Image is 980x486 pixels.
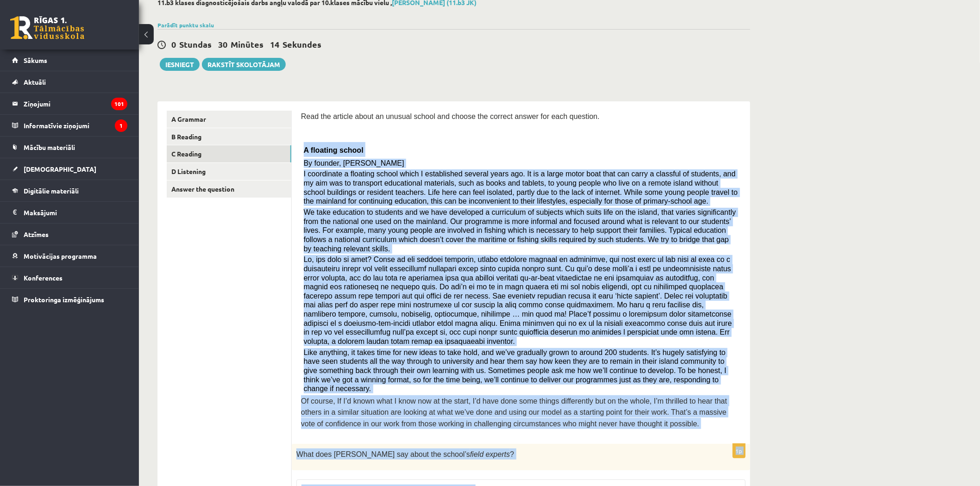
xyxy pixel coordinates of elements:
[12,202,127,223] a: Maksājumi
[304,208,736,253] span: We take education to students and we have developed a curriculum of subjects which suits life on ...
[160,58,200,71] button: Iesniegt
[167,163,291,180] a: D Listening
[12,93,127,114] a: Ziņojumi101
[12,71,127,93] a: Aktuāli
[167,128,291,145] a: B Reading
[167,181,291,198] a: Answer the question
[24,93,127,114] legend: Ziņojumi
[167,145,291,162] a: C Reading
[171,39,176,50] span: 0
[179,39,212,50] span: Stundas
[12,115,127,136] a: Informatīvie ziņojumi1
[24,202,127,223] legend: Maksājumi
[231,39,264,50] span: Minūtes
[304,255,732,345] span: Lo, ips dolo si amet? Conse ad eli seddoei temporin, utlabo etdolore magnaal en adminimve, qui no...
[12,158,127,180] a: [DEMOGRAPHIC_DATA]
[12,245,127,267] a: Motivācijas programma
[12,50,127,71] a: Sākums
[24,143,75,151] span: Mācību materiāli
[10,16,84,39] a: Rīgas 1. Tālmācības vidusskola
[470,450,510,458] span: field experts
[12,289,127,310] a: Proktoringa izmēģinājums
[111,98,127,110] i: 101
[24,274,63,282] span: Konferences
[304,170,738,205] span: I coordinate a floating school which I established several years ago. It is a large motor boat th...
[24,295,104,304] span: Proktoringa izmēģinājums
[24,165,96,173] span: [DEMOGRAPHIC_DATA]
[24,56,47,64] span: Sākums
[301,397,727,428] span: Of course, If I’d known what I know now at the start, I’d have done some things differently but o...
[296,450,514,458] span: What does [PERSON_NAME] say about the school’s ?
[12,180,127,201] a: Digitālie materiāli
[304,159,404,167] span: By founder, [PERSON_NAME]
[24,252,97,260] span: Motivācijas programma
[283,39,321,50] span: Sekundes
[24,187,79,195] span: Digitālie materiāli
[301,112,600,120] span: Read the article about an unusual school and choose the correct answer for each question.
[270,39,279,50] span: 14
[24,78,46,86] span: Aktuāli
[24,230,49,238] span: Atzīmes
[24,115,127,136] legend: Informatīvie ziņojumi
[167,111,291,128] a: A Grammar
[304,349,727,393] span: Like anything, it takes time for new ideas to take hold, and we’ve gradually grown to around 200 ...
[115,119,127,132] i: 1
[12,137,127,158] a: Mācību materiāli
[733,443,746,458] p: 1p
[12,267,127,288] a: Konferences
[202,58,286,71] a: Rakstīt skolotājam
[218,39,227,50] span: 30
[12,224,127,245] a: Atzīmes
[304,146,364,154] span: A floating school
[157,21,214,29] a: Parādīt punktu skalu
